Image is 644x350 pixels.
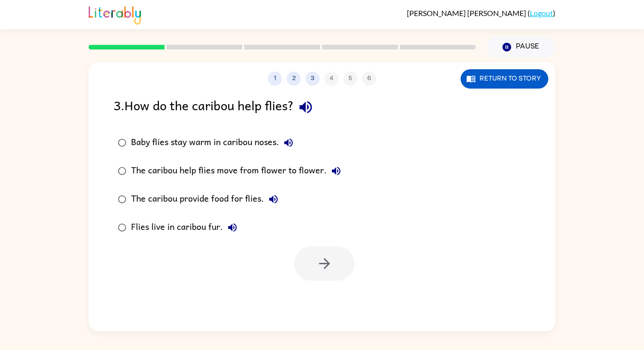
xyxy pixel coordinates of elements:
[268,72,282,86] button: 1
[131,162,346,180] div: The caribou help flies move from flower to flower.
[461,69,548,89] button: Return to story
[487,36,555,58] button: Pause
[407,8,528,17] span: [PERSON_NAME] [PERSON_NAME]
[264,190,283,209] button: The caribou provide food for flies.
[223,218,242,237] button: Flies live in caribou fur.
[279,133,298,152] button: Baby flies stay warm in caribou noses.
[131,133,298,152] div: Baby flies stay warm in caribou noses.
[114,95,530,119] div: 3 . How do the caribou help flies?
[89,4,141,24] img: Literably
[131,190,283,209] div: The caribou provide food for flies.
[131,218,242,237] div: Flies live in caribou fur.
[530,8,553,17] a: Logout
[327,162,346,180] button: The caribou help flies move from flower to flower.
[305,72,320,86] button: 3
[287,72,301,86] button: 2
[407,8,555,17] div: ( )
